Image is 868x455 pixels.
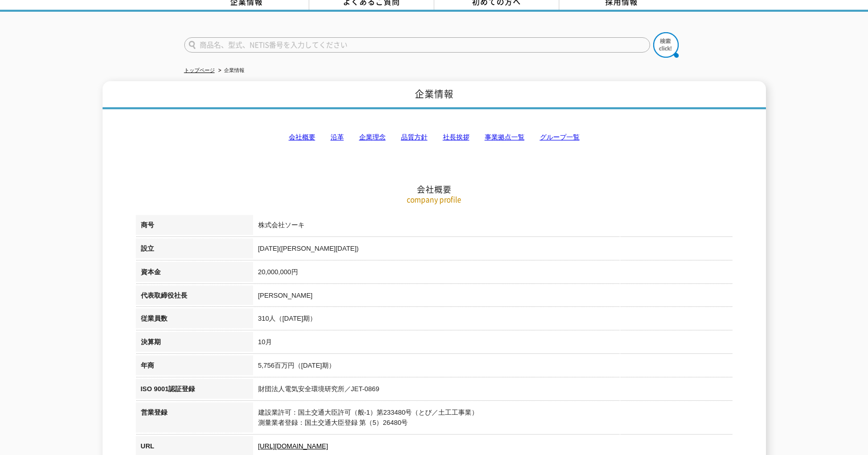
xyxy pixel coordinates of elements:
[136,379,253,402] th: ISO 9001認証登録
[136,194,733,205] p: company profile
[485,133,525,141] a: 事業拠点一覧
[136,285,253,309] th: 代表取締役社長
[540,133,580,141] a: グループ一覧
[253,285,733,309] td: [PERSON_NAME]
[289,133,315,141] a: 会社概要
[184,67,215,73] a: トップページ
[653,32,679,58] img: btn_search.png
[136,402,253,437] th: 営業登録
[216,65,244,76] li: 企業情報
[136,262,253,285] th: 資本金
[253,379,733,402] td: 財団法人電気安全環境研究所／JET-0869
[443,133,469,141] a: 社長挨拶
[331,133,344,141] a: 沿革
[359,133,386,141] a: 企業理念
[401,133,428,141] a: 品質方針
[136,308,253,332] th: 従業員数
[136,82,733,195] h2: 会社概要
[136,215,253,238] th: 商号
[253,215,733,238] td: 株式会社ソーキ
[253,402,733,437] td: 建設業許可：国土交通大臣許可（般-1）第233480号（とび／土工工事業） 測量業者登録：国土交通大臣登録 第（5）26480号
[253,332,733,355] td: 10月
[136,238,253,262] th: 設立
[136,332,253,355] th: 決算期
[253,308,733,332] td: 310人（[DATE]期）
[258,442,328,450] a: [URL][DOMAIN_NAME]
[103,81,766,109] h1: 企業情報
[253,238,733,262] td: [DATE]([PERSON_NAME][DATE])
[253,355,733,379] td: 5,756百万円（[DATE]期）
[253,262,733,285] td: 20,000,000円
[184,37,650,53] input: 商品名、型式、NETIS番号を入力してください
[136,355,253,379] th: 年商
